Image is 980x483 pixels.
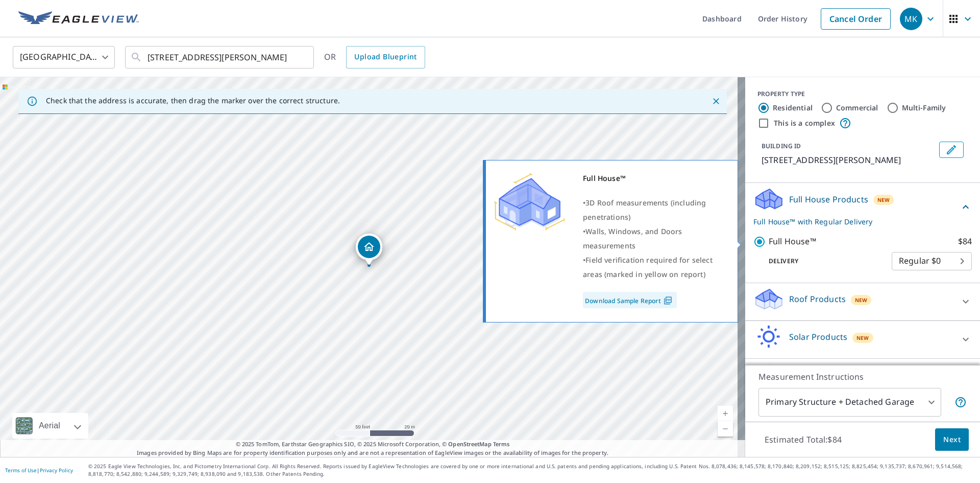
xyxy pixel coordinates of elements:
[354,51,416,63] span: Upload Blueprint
[773,103,813,113] label: Residential
[789,331,847,343] p: Solar Products
[769,235,816,248] p: Full House™
[774,118,835,128] label: This is a complex
[148,43,293,72] input: Search by address or latitude-longitude
[88,463,975,478] p: © 2025 Eagle View Technologies, Inc. and Pictometry International Corp. All Rights Reserved. Repo...
[324,46,425,68] div: OR
[892,247,972,275] div: Regular $0
[753,187,972,227] div: Full House ProductsNewFull House™ with Regular Delivery
[836,103,878,113] label: Commercial
[5,467,73,473] p: |
[902,103,946,113] label: Multi-Family
[448,440,491,448] a: OpenStreetMap
[855,296,868,304] span: New
[18,11,139,27] img: EV Logo
[13,43,115,72] div: [GEOGRAPHIC_DATA]
[718,421,733,436] a: Current Level 19, Zoom Out
[583,255,713,279] span: Field verification required for select areas (marked in yellow on report)
[756,428,850,451] p: Estimated Total: $84
[583,226,682,250] span: Walls, Windows, and Doors measurements
[661,296,675,305] img: Pdf Icon
[583,198,706,222] span: 3D Roof measurements (including penetrations)
[821,8,891,30] a: Cancel Order
[954,396,967,408] span: Your report will include the primary structure and a detached garage if one exists.
[939,142,964,158] button: Edit building 1
[753,257,892,266] p: Delivery
[789,193,868,205] p: Full House Products
[583,171,725,186] div: Full House™
[583,224,725,253] div: •
[583,292,677,308] a: Download Sample Report
[757,89,968,99] div: PROPERTY TYPE
[958,235,972,248] p: $84
[709,95,723,108] button: Close
[346,46,425,68] a: Upload Blueprint
[356,234,382,265] div: Dropped pin, building 1, Residential property, 241 Poe Ct Severna Park, MD 21146
[236,440,510,449] span: © 2025 TomTom, Earthstar Geographics SIO, © 2025 Microsoft Corporation, ©
[718,406,733,421] a: Current Level 19, Zoom In
[583,196,725,224] div: •
[493,440,510,448] a: Terms
[46,96,340,105] p: Check that the address is accurate, then drag the marker over the correct structure.
[900,8,922,30] div: MK
[758,388,941,417] div: Primary Structure + Detached Garage
[753,216,960,227] p: Full House™ with Regular Delivery
[789,293,846,305] p: Roof Products
[40,467,73,474] a: Privacy Policy
[12,413,88,439] div: Aerial
[494,171,565,233] img: Premium
[753,325,972,354] div: Solar ProductsNew
[877,196,890,204] span: New
[583,253,725,282] div: •
[943,433,961,446] span: Next
[753,363,972,392] div: Walls ProductsNew
[5,467,37,474] a: Terms of Use
[935,428,969,451] button: Next
[36,413,63,439] div: Aerial
[762,154,935,166] p: [STREET_ADDRESS][PERSON_NAME]
[762,142,801,150] p: BUILDING ID
[753,287,972,316] div: Roof ProductsNew
[758,371,967,383] p: Measurement Instructions
[856,334,869,342] span: New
